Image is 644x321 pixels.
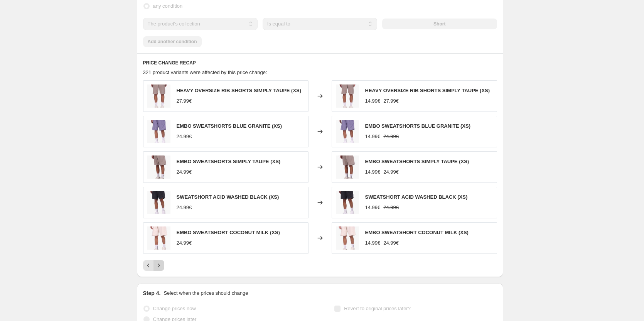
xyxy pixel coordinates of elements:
span: 321 product variants were affected by this price change: [143,69,267,75]
img: DSSH020_M3-GRANITE_80x.jpg [147,120,170,143]
div: 24.99€ [177,239,192,247]
img: DSSH020_M2-SMPLYTP_80x.jpg [336,155,359,179]
span: EMBO SWEATSHORTS SIMPLY TAUPE (XS) [177,159,281,164]
img: DSSH020_M3-AWBLK_80x.jpg [336,191,359,214]
span: any condition [153,3,183,9]
span: EMBO SWEATSHORTS BLUE GRANITE (XS) [365,123,470,129]
img: DSSH029_M1-SMPLYT_80x.jpg [336,84,359,108]
button: Next [153,260,164,271]
div: 14.99€ [365,97,381,105]
div: 14.99€ [365,204,381,211]
span: EMBO SWEATSHORTS SIMPLY TAUPE (XS) [365,159,469,164]
span: SWEATSHORT ACID WASHED BLACK (XS) [177,194,279,200]
img: DSSH020_M2-SMPLYTP_80x.jpg [147,155,170,179]
nav: Pagination [143,260,164,271]
p: Select when the prices should change [164,289,248,297]
img: DSSH020_M3-COCONUT_80x.jpg [147,226,170,250]
img: DSSH020_M3-GRANITE_80x.jpg [336,120,359,143]
strike: 24.99€ [383,204,399,211]
span: Change prices now [153,306,196,311]
span: EMBO SWEATSHORT COCONUT MILK (XS) [177,230,280,235]
span: SWEATSHORT ACID WASHED BLACK (XS) [365,194,468,200]
strike: 27.99€ [383,97,399,105]
strike: 24.99€ [383,239,399,247]
img: DSSH020_M3-AWBLK_80x.jpg [147,191,170,214]
span: Revert to original prices later? [344,306,411,311]
div: 27.99€ [177,97,192,105]
span: HEAVY OVERSIZE RIB SHORTS SIMPLY TAUPE (XS) [365,88,490,93]
div: 14.99€ [365,133,381,140]
span: EMBO SWEATSHORT COCONUT MILK (XS) [365,230,469,235]
span: HEAVY OVERSIZE RIB SHORTS SIMPLY TAUPE (XS) [177,88,302,93]
span: EMBO SWEATSHORTS BLUE GRANITE (XS) [177,123,282,129]
div: 24.99€ [177,168,192,176]
div: 24.99€ [177,204,192,211]
img: DSSH020_M3-COCONUT_80x.jpg [336,226,359,250]
strike: 24.99€ [383,133,399,140]
img: DSSH029_M1-SMPLYT_80x.jpg [147,84,170,108]
button: Previous [143,260,154,271]
strike: 24.99€ [383,168,399,176]
div: 14.99€ [365,239,381,247]
div: 14.99€ [365,168,381,176]
h6: PRICE CHANGE RECAP [143,60,497,66]
div: 24.99€ [177,133,192,140]
h2: Step 4. [143,289,161,297]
